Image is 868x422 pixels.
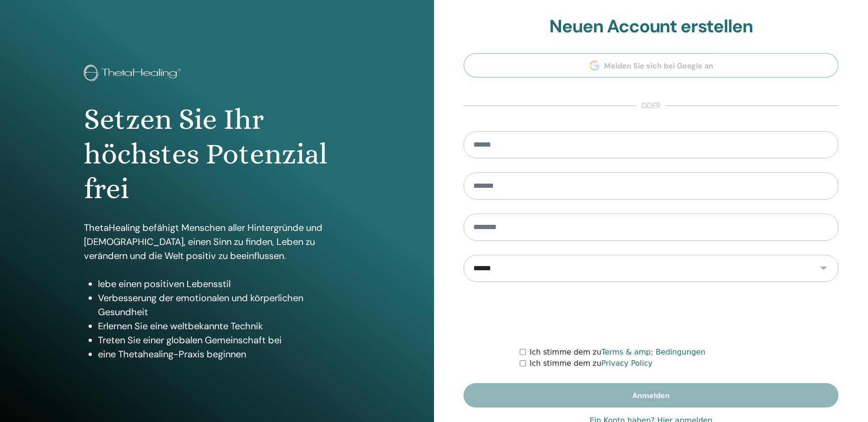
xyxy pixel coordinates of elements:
[98,291,350,319] li: Verbesserung der emotionalen und körperlichen Gesundheit
[84,102,350,207] h1: Setzen Sie Ihr höchstes Potenzial frei
[98,333,350,347] li: Treten Sie einer globalen Gemeinschaft bei
[84,221,350,263] p: ThetaHealing befähigt Menschen aller Hintergründe und [DEMOGRAPHIC_DATA], einen Sinn zu finden, L...
[530,358,652,369] label: Ich stimme dem zu
[636,100,666,111] span: oder
[98,277,350,291] li: lebe einen positiven Lebensstil
[601,359,652,368] a: Privacy Policy
[98,319,350,333] li: Erlernen Sie eine weltbekannte Technik
[98,347,350,361] li: eine Thetahealing-Praxis beginnen
[580,296,722,333] iframe: reCAPTCHA
[530,347,705,358] label: Ich stimme dem zu
[601,348,705,356] a: Terms & amp; Bedingungen
[464,16,838,37] h2: Neuen Account erstellen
